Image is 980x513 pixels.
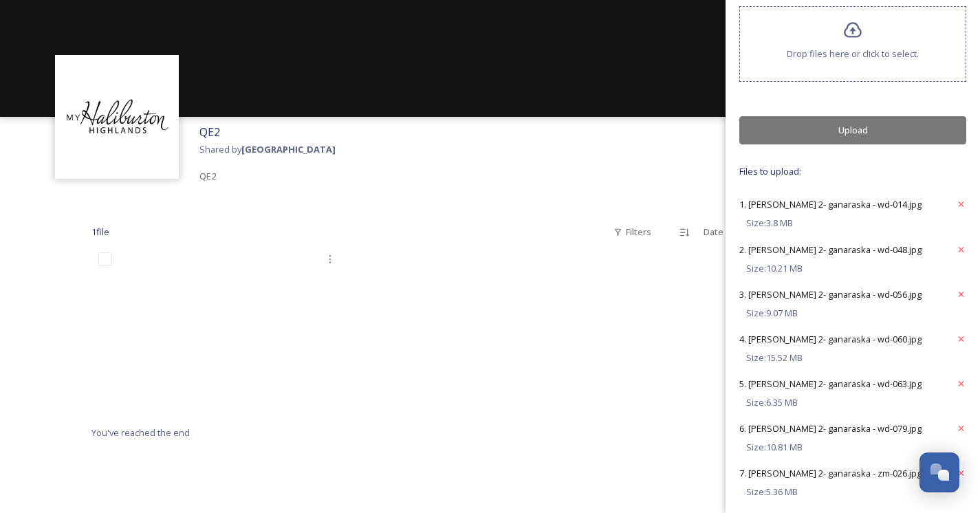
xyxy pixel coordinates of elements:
[739,288,922,301] span: 3. [PERSON_NAME] 2- ganaraska - wd-056.jpg
[746,396,798,409] span: Size: 6.35 MB
[697,219,766,245] div: Date Created
[739,378,922,390] span: 5. [PERSON_NAME] 2- ganaraska - wd-063.jpg
[241,143,336,155] strong: [GEOGRAPHIC_DATA]
[746,217,793,230] span: Size: 3.8 MB
[91,245,346,417] iframe: msdoc-iframe
[199,124,220,140] span: QE2
[746,441,803,454] span: Size: 10.81 MB
[739,198,922,210] span: 1. [PERSON_NAME] 2- ganaraska - wd-014.jpg
[746,485,798,499] span: Size: 5.36 MB
[607,219,658,245] div: Filters
[739,333,922,345] span: 4. [PERSON_NAME] 2- ganaraska - wd-060.jpg
[746,262,803,275] span: Size: 10.21 MB
[746,307,798,320] span: Size: 9.07 MB
[199,143,336,155] span: Shared by
[91,226,109,239] span: 1 file
[746,351,803,364] span: Size: 15.52 MB
[787,47,919,61] span: Drop files here or click to select.
[739,422,922,435] span: 6. [PERSON_NAME] 2- ganaraska - wd-079.jpg
[739,243,922,256] span: 2. [PERSON_NAME] 2- ganaraska - wd-048.jpg
[739,165,966,178] span: Files to upload:
[919,452,959,492] button: Open Chat
[739,116,966,144] button: Upload
[199,168,216,184] a: QE2
[91,426,190,439] span: You've reached the end
[62,62,172,172] img: Frame%2013.png
[199,170,216,182] span: QE2
[739,467,922,479] span: 7. [PERSON_NAME] 2- ganaraska - zm-026.jpg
